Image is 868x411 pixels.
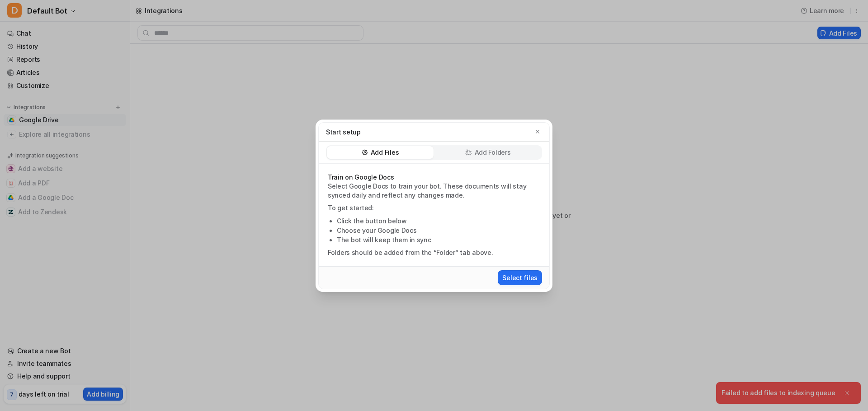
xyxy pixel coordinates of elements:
[337,216,540,226] li: Click the button below
[326,127,361,137] p: Start setup
[328,182,540,200] p: Select Google Docs to train your bot. These documents will stay synced daily and reflect any chan...
[337,235,540,245] li: The bot will keep them in sync
[328,173,540,182] p: Train on Google Docs
[337,226,540,235] li: Choose your Google Docs
[498,270,542,285] button: Select files
[371,148,399,157] p: Add Files
[328,203,540,212] p: To get started:
[475,148,511,157] p: Add Folders
[328,248,540,257] p: Folders should be added from the “Folder” tab above.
